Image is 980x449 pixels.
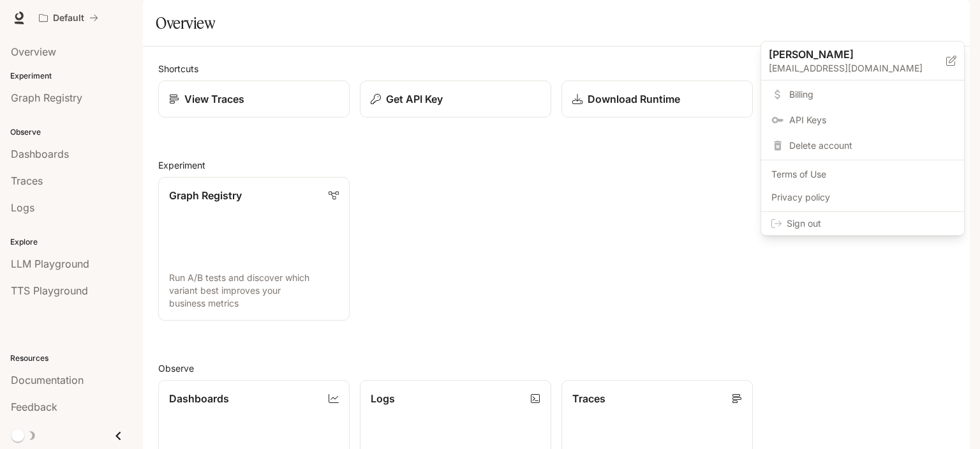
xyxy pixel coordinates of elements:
span: Delete account [789,139,954,152]
a: Billing [764,83,961,106]
p: [EMAIL_ADDRESS][DOMAIN_NAME] [769,62,946,75]
p: [PERSON_NAME] [769,47,926,62]
a: Privacy policy [764,186,961,209]
div: [PERSON_NAME][EMAIL_ADDRESS][DOMAIN_NAME] [761,42,964,80]
span: Sign out [787,217,954,230]
span: API Keys [789,114,954,126]
span: Billing [789,88,954,101]
div: Sign out [761,212,964,235]
span: Terms of Use [771,168,954,181]
a: API Keys [764,109,961,132]
a: Terms of Use [764,163,961,186]
span: Privacy policy [771,191,954,204]
div: Delete account [764,134,961,157]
